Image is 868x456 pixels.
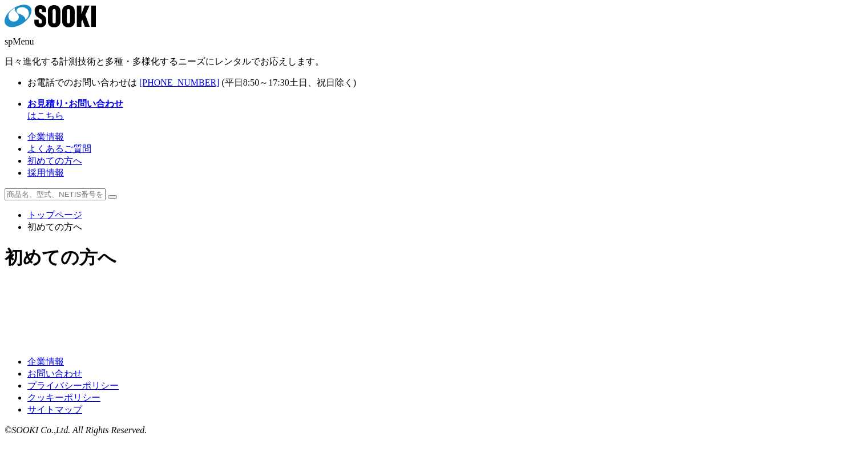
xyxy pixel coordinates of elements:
[27,99,123,108] strong: お見積り･お問い合わせ
[5,56,863,68] p: 日々進化する計測技術と多種・多様化するニーズにレンタルでお応えします。
[27,78,137,87] span: お電話でのお問い合わせは
[27,210,82,220] a: トップページ
[27,221,863,233] li: 初めての方へ
[221,78,356,87] span: (平日 ～ 土日、祝日除く)
[27,393,100,402] a: クッキーポリシー
[5,425,863,435] address: ©SOOKI Co.,Ltd. All Rights Reserved.
[268,78,289,87] span: 17:30
[27,369,82,378] a: お問い合わせ
[243,78,259,87] span: 8:50
[5,37,34,46] span: spMenu
[27,132,64,142] a: 企業情報
[139,78,219,87] a: [PHONE_NUMBER]
[27,381,119,390] a: プライバシーポリシー
[5,245,863,271] h1: 初めての方へ
[27,405,82,414] a: サイトマップ
[27,156,82,166] a: 初めての方へ
[27,99,123,120] span: はこちら
[27,168,64,177] a: 採用情報
[27,99,123,120] a: お見積り･お問い合わせはこちら
[27,357,64,366] a: 企業情報
[27,144,91,154] a: よくあるご質問
[5,188,106,200] input: 商品名、型式、NETIS番号を入力してください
